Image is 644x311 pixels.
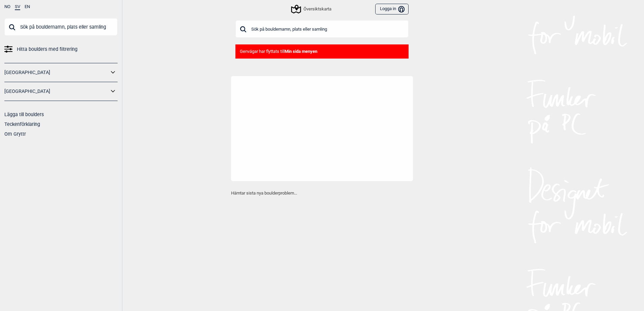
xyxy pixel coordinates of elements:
[235,44,409,59] div: Genvägar har flyttats till
[4,122,40,127] a: Teckenförklaring
[4,44,118,54] a: Hitta boulders med filtrering
[17,44,77,54] span: Hitta boulders med filtrering
[4,68,109,77] a: [GEOGRAPHIC_DATA]
[235,20,409,38] input: Sök på bouldernamn, plats eller samling
[4,18,118,36] input: Sök på bouldernamn, plats eller samling
[292,5,331,13] div: Översiktskarta
[375,4,409,15] button: Logga in
[15,4,20,10] button: SV
[285,49,317,54] b: Min sida menyen
[4,4,10,9] button: NO
[4,131,26,137] a: Om Gryttr
[25,4,30,9] button: EN
[4,87,109,96] a: [GEOGRAPHIC_DATA]
[4,112,44,117] a: Lägga till boulders
[231,190,413,197] p: Hämtar sista nya boulderproblem...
